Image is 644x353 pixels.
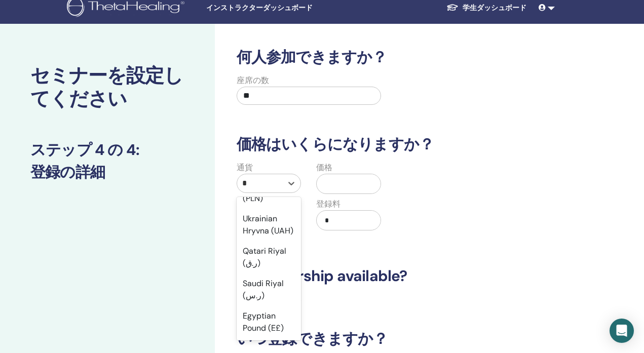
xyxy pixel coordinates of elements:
[316,198,340,210] label: 登録料
[231,330,562,348] h3: いつ登録できますか？
[30,64,184,110] h2: セミナーを設定してください
[237,273,301,306] div: Saudi Riyal (ر.س)
[206,3,358,13] span: インストラクターダッシュボード
[231,135,562,153] h3: 価格はいくらになりますか？
[30,141,184,159] h3: ステップ 4 の 4 :
[237,209,301,241] div: Ukrainian Hryvna (UAH)
[237,162,253,174] label: 通貨
[237,74,269,87] label: 座席の数
[610,319,634,343] div: Open Intercom Messenger
[237,241,301,273] div: Qatari Riyal (ر.ق)
[231,48,562,66] h3: 何人参加できますか？
[30,163,184,181] h3: 登録の詳細
[446,3,459,12] img: graduation-cap-white.svg
[316,162,332,174] label: 価格
[237,306,301,338] div: Egyptian Pound (E£)
[231,267,562,285] h3: Is scholarship available?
